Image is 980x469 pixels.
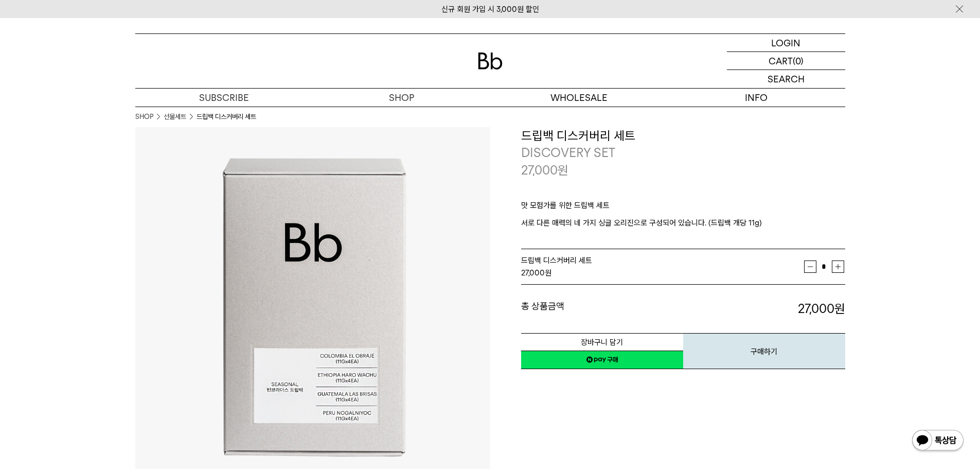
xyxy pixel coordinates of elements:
[521,351,683,369] a: 새창
[135,89,313,107] a: SUBSCRIBE
[521,300,683,318] dt: 총 상품금액
[521,162,568,179] p: 27,000
[832,260,844,273] button: 증가
[521,268,545,277] strong: 27,000
[478,53,503,70] img: 로고
[521,127,845,145] h3: 드립백 디스커버리 세트
[798,301,845,316] strong: 27,000
[771,34,800,51] p: LOGIN
[804,260,816,273] button: 감소
[768,70,805,88] p: SEARCH
[521,333,683,351] button: 장바구니 담기
[521,144,845,162] p: DISCOVERY SET
[313,89,490,107] a: SHOP
[164,112,186,122] a: 선물세트
[490,89,668,107] p: WHOLESALE
[135,112,153,122] a: SHOP
[683,333,845,369] button: 구매하기
[521,256,592,265] span: 드립백 디스커버리 세트
[441,5,539,14] a: 신규 회원 가입 시 3,000원 할인
[668,89,845,107] p: INFO
[727,34,845,52] a: LOGIN
[911,429,965,454] img: 카카오톡 채널 1:1 채팅 버튼
[521,267,804,279] div: 원
[521,217,845,229] p: 서로 다른 매력의 네 가지 싱글 오리진으로 구성되어 있습니다. (드립백 개당 11g)
[834,301,845,316] b: 원
[769,52,793,70] p: CART
[197,112,256,122] li: 드립백 디스커버리 세트
[521,199,845,217] p: 맛 모험가를 위한 드립백 세트
[793,52,804,70] p: (0)
[727,52,845,70] a: CART (0)
[558,163,568,178] span: 원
